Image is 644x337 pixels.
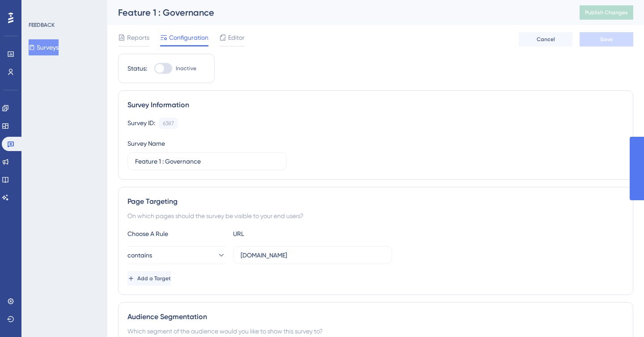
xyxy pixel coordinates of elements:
span: Add a Target [137,275,171,282]
div: Audience Segmentation [127,312,624,322]
div: Which segment of the audience would you like to show this survey to? [127,326,624,337]
div: 6387 [163,120,174,127]
span: Save [600,36,613,43]
button: Surveys [29,39,59,55]
button: contains [127,246,226,264]
span: Configuration [169,32,208,43]
div: URL [233,228,331,239]
div: Choose A Rule [127,228,226,239]
div: Status: [127,63,147,74]
span: contains [127,250,152,261]
div: Survey Information [127,100,624,110]
input: yourwebsite.com/path [241,250,385,260]
div: Page Targeting [127,196,624,207]
div: FEEDBACK [29,21,55,29]
button: Publish Changes [580,5,633,20]
iframe: UserGuiding AI Assistant Launcher [606,302,633,329]
span: Editor [228,32,245,43]
span: Publish Changes [585,9,628,16]
button: Add a Target [127,271,171,286]
button: Cancel [519,32,572,46]
div: Feature 1 : Governance [118,6,557,19]
input: Type your Survey name [135,156,279,166]
span: Reports [127,32,149,43]
span: Inactive [176,65,196,72]
div: On which pages should the survey be visible to your end users? [127,211,624,221]
div: Survey Name [127,138,165,149]
span: Cancel [537,36,555,43]
div: Survey ID: [127,118,155,129]
button: Save [580,32,633,46]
